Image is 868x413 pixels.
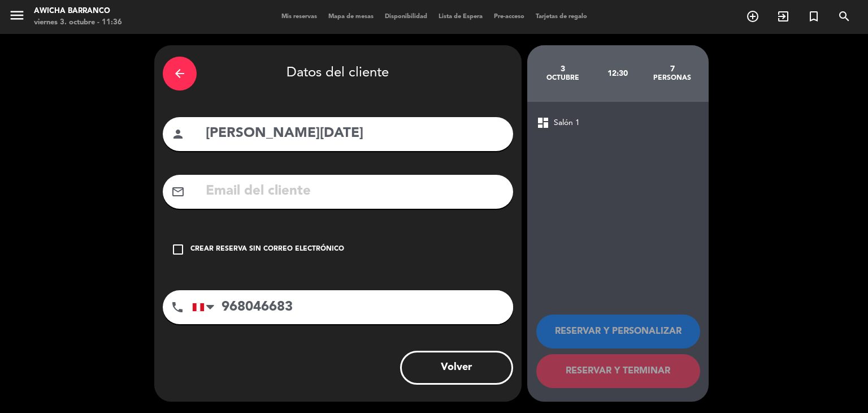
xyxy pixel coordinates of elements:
div: 7 [645,64,700,74]
input: Nombre del cliente [205,122,505,145]
div: Peru (Perú): +51 [193,291,219,324]
button: Volver [400,351,513,385]
input: Número de teléfono... [192,290,513,324]
button: RESERVAR Y TERMINAR [536,354,700,388]
div: octubre [536,74,591,83]
span: Tarjetas de regalo [530,14,593,20]
div: viernes 3. octubre - 11:36 [34,17,122,28]
span: Lista de Espera [433,14,488,20]
span: dashboard [536,116,550,130]
div: Datos del cliente [163,54,513,93]
div: personas [645,74,700,83]
input: Email del cliente [205,180,505,203]
span: Disponibilidad [379,14,433,20]
i: phone [171,300,184,314]
i: add_circle_outline [746,10,759,23]
button: menu [8,7,25,28]
button: RESERVAR Y PERSONALIZAR [536,315,700,349]
div: Awicha Barranco [34,6,122,17]
span: Salón 1 [554,117,580,130]
span: Pre-acceso [488,14,530,20]
div: 3 [536,64,591,74]
span: Mapa de mesas [323,14,379,20]
span: Mis reservas [276,14,323,20]
i: person [171,127,185,141]
i: search [837,10,851,23]
div: 12:30 [590,54,645,93]
i: exit_to_app [776,10,790,23]
i: mail_outline [171,185,185,199]
i: check_box_outline_blank [171,243,185,256]
i: turned_in_not [807,10,821,23]
i: menu [8,7,25,24]
i: arrow_back [173,67,186,80]
div: Crear reserva sin correo electrónico [190,244,344,255]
